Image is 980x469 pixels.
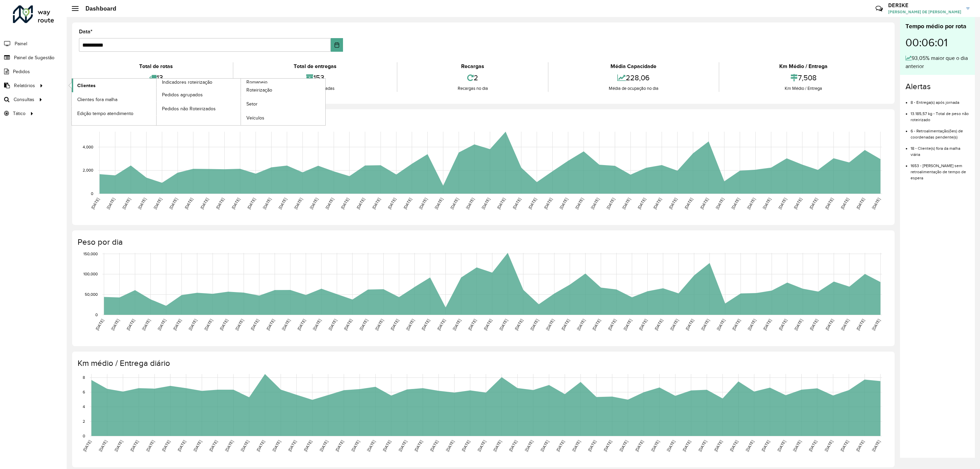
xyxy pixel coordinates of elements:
span: Pedidos agrupados [162,91,203,98]
text: [DATE] [508,439,518,452]
text: [DATE] [871,439,881,452]
text: [DATE] [668,197,678,210]
a: Veículos [241,111,325,125]
text: [DATE] [637,197,647,210]
a: Pedidos não Roteirizados [157,102,241,115]
text: [DATE] [512,197,522,210]
text: [DATE] [777,439,786,452]
text: [DATE] [715,197,725,210]
text: [DATE] [871,197,881,210]
text: [DATE] [576,318,586,331]
li: 6 - Retroalimentação(ões) de coordenadas pendente(s) [911,123,969,140]
text: [DATE] [778,318,788,331]
text: [DATE] [483,318,493,331]
span: Relatórios [14,82,35,89]
text: [DATE] [666,439,676,452]
text: [DATE] [591,318,601,331]
text: [DATE] [265,318,275,331]
span: Veículos [246,114,264,122]
text: [DATE] [590,197,600,210]
a: Setor [241,97,325,111]
text: [DATE] [114,439,124,452]
text: 0 [83,434,85,438]
text: [DATE] [607,318,617,331]
text: [DATE] [371,197,381,210]
text: [DATE] [529,318,539,331]
span: Tático [13,110,26,117]
text: [DATE] [698,439,707,452]
text: [DATE] [382,439,392,452]
text: [DATE] [839,439,849,452]
text: [DATE] [340,197,350,210]
div: 93,05% maior que o dia anterior [905,54,969,70]
text: [DATE] [574,197,584,210]
span: Pedidos [13,68,30,75]
text: [DATE] [184,197,194,210]
text: [DATE] [652,197,662,210]
div: 13 [81,70,231,85]
text: [DATE] [95,318,104,331]
text: [DATE] [731,197,740,210]
text: [DATE] [278,197,288,210]
text: [DATE] [669,318,679,331]
text: [DATE] [429,439,439,452]
text: [DATE] [713,439,723,452]
li: 18 - Cliente(s) fora da malha viária [911,140,969,158]
text: [DATE] [145,439,155,452]
span: Clientes [77,82,96,89]
div: Total de entregas [235,62,395,70]
text: [DATE] [231,197,241,210]
text: [DATE] [762,197,772,210]
text: [DATE] [465,197,475,210]
text: [DATE] [638,318,648,331]
text: [DATE] [496,197,506,210]
text: [DATE] [208,439,218,452]
text: [DATE] [461,439,471,452]
text: [DATE] [250,318,260,331]
text: [DATE] [398,439,408,452]
text: [DATE] [571,439,581,452]
a: Indicadores roteirização [72,79,241,125]
text: [DATE] [685,318,695,331]
text: [DATE] [359,318,369,331]
text: [DATE] [514,318,524,331]
text: [DATE] [256,439,265,452]
text: [DATE] [157,318,167,331]
div: 7,508 [721,70,886,85]
text: [DATE] [587,439,597,452]
text: [DATE] [824,318,834,331]
text: [DATE] [82,439,92,452]
text: [DATE] [606,197,616,210]
span: [PERSON_NAME] DE [PERSON_NAME] [888,9,961,15]
text: [DATE] [778,197,787,210]
text: [DATE] [153,197,163,210]
div: Km Médio / Entrega [721,85,886,92]
text: [DATE] [413,439,423,452]
div: 00:06:01 [905,31,969,54]
text: [DATE] [272,439,281,452]
text: [DATE] [281,318,291,331]
text: [DATE] [366,439,376,452]
text: [DATE] [262,197,272,210]
text: [DATE] [106,197,116,210]
text: [DATE] [467,318,477,331]
text: [DATE] [808,197,818,210]
text: [DATE] [623,318,633,331]
text: [DATE] [436,318,446,331]
text: 50,000 [85,292,98,296]
text: [DATE] [161,439,171,452]
text: [DATE] [555,439,565,452]
text: [DATE] [699,197,709,210]
text: [DATE] [731,318,741,331]
text: [DATE] [745,439,755,452]
text: [DATE] [309,197,319,210]
text: [DATE] [215,197,225,210]
text: [DATE] [137,197,147,210]
text: [DATE] [188,318,198,331]
text: [DATE] [434,197,444,210]
div: Média de ocupação no dia [550,85,717,92]
text: [DATE] [840,318,850,331]
div: 228,06 [550,70,717,85]
h2: Dashboard [79,5,116,12]
text: [DATE] [729,439,739,452]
